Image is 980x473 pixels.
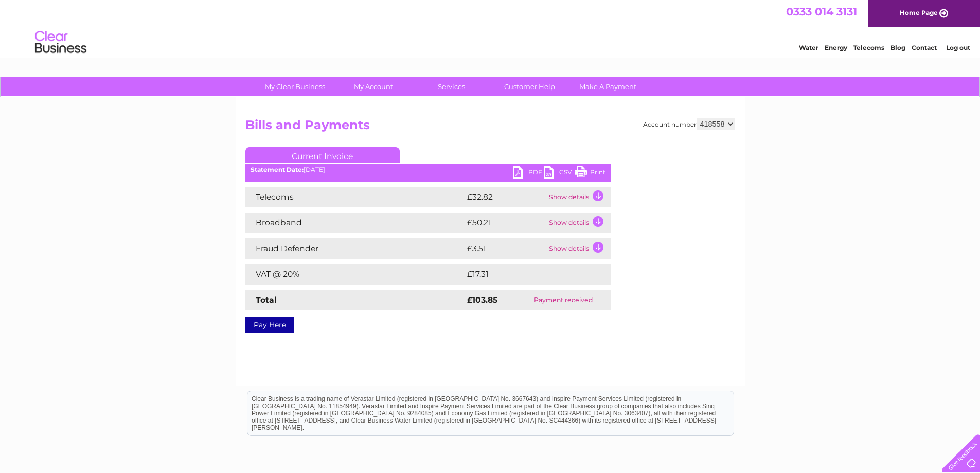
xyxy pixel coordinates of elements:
a: My Clear Business [253,77,337,96]
a: CSV [544,166,575,181]
a: Current Invoice [245,147,400,163]
td: Show details [546,213,611,233]
td: £32.82 [465,187,546,207]
a: Pay Here [245,317,294,333]
a: My Account [331,77,416,96]
td: Telecoms [245,187,465,207]
td: £50.21 [465,213,546,233]
td: £3.51 [465,238,546,259]
a: PDF [513,166,544,181]
div: Account number [643,118,735,130]
b: Statement Date: [251,166,304,173]
strong: £103.85 [467,295,497,305]
td: Fraud Defender [245,238,465,259]
a: Print [575,166,605,181]
td: Show details [546,238,611,259]
a: Services [409,77,494,96]
td: Broadband [245,213,465,233]
a: Customer Help [487,77,572,96]
a: Make A Payment [565,77,650,96]
td: VAT @ 20% [245,264,465,285]
td: Payment received [516,290,610,310]
a: Blog [890,44,905,51]
a: 0333 014 3131 [786,5,857,18]
div: [DATE] [245,166,611,173]
td: £17.31 [465,264,587,285]
a: Telecoms [853,44,884,51]
a: Energy [825,44,847,51]
img: logo.png [34,27,87,58]
a: Water [799,44,818,51]
h2: Bills and Payments [245,118,735,137]
td: Show details [546,187,611,207]
a: Contact [912,44,937,51]
strong: Total [256,295,277,305]
a: Log out [946,44,970,51]
div: Clear Business is a trading name of Verastar Limited (registered in [GEOGRAPHIC_DATA] No. 3667643... [247,6,734,50]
